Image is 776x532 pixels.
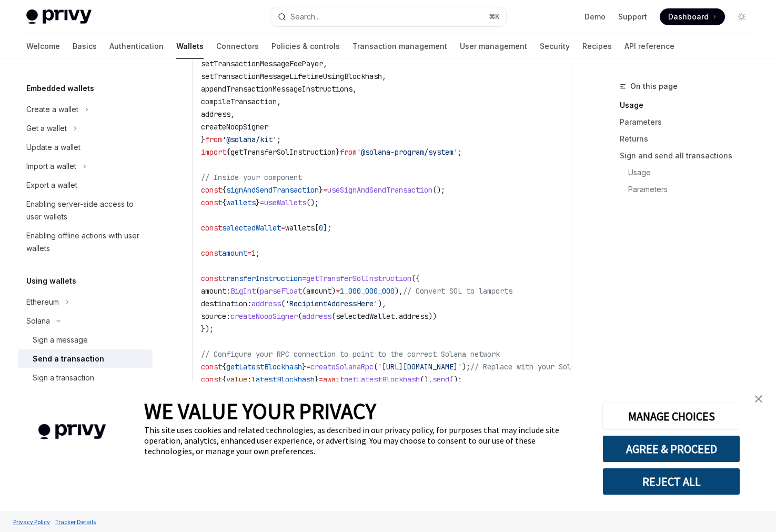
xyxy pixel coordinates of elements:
[378,299,386,308] span: ),
[340,147,357,157] span: from
[323,59,327,68] span: ,
[16,409,128,455] img: company logo
[201,147,226,157] span: import
[306,286,331,296] span: amount
[18,176,153,195] a: Export a wallet
[323,375,344,384] span: await
[222,185,226,195] span: {
[201,59,323,68] span: setTransactionMessageFeePayer
[260,198,264,207] span: =
[18,119,153,138] button: Toggle Get a wallet section
[462,362,470,372] span: );
[18,226,153,258] a: Enabling offline actions with user wallets
[270,7,506,26] button: Open search
[26,82,94,95] h5: Embedded wallets
[18,100,153,119] button: Toggle Create a wallet section
[18,330,153,349] a: Sign a message
[26,296,59,308] div: Ethereum
[290,11,320,23] div: Search...
[73,34,97,59] a: Basics
[222,248,247,258] span: amount
[620,164,759,181] a: Usage
[33,353,104,365] div: Send a transaction
[302,362,306,372] span: }
[395,286,403,296] span: ),
[336,147,340,157] span: }
[18,312,153,330] button: Toggle Solana section
[201,173,302,182] span: // Inside your component
[201,72,382,81] span: setTransactionMessageLifetimeUsingBlockhash
[201,362,222,372] span: const
[26,103,78,116] div: Create a wallet
[331,286,336,296] span: )
[319,185,323,195] span: }
[201,223,222,233] span: const
[201,299,251,308] span: destination:
[264,198,306,207] span: useWallets
[357,147,458,157] span: '@solana-program/system'
[53,513,98,531] a: Tracker Details
[331,312,336,321] span: (
[344,375,420,384] span: getLatestBlockhash
[306,198,319,207] span: ();
[382,72,386,81] span: ,
[226,147,230,157] span: {
[201,248,222,258] span: const
[26,122,67,135] div: Get a wallet
[256,198,260,207] span: }
[226,185,319,195] span: signAndSendTransaction
[460,34,527,59] a: User management
[489,13,500,21] span: ⌘ K
[251,248,256,258] span: 1
[222,135,277,144] span: '@solana/kit'
[323,223,331,233] span: ];
[302,286,306,296] span: (
[230,109,235,119] span: ,
[201,349,500,359] span: // Configure your RPC connection to point to the correct Solana network
[18,293,153,312] button: Toggle Ethereum section
[620,181,759,198] a: Parameters
[247,248,251,258] span: =
[323,185,327,195] span: =
[403,286,512,296] span: // Convert SOL to lamports
[620,114,759,131] a: Parameters
[620,97,759,114] a: Usage
[315,223,319,233] span: [
[26,160,76,173] div: Import a wallet
[660,8,725,25] a: Dashboard
[336,312,395,321] span: selectedWallet
[285,223,315,233] span: wallets
[428,312,437,321] span: ))
[205,135,222,144] span: from
[298,312,302,321] span: (
[201,198,222,207] span: const
[26,275,76,287] h5: Using wallets
[310,362,374,372] span: createSolanaRpc
[201,109,230,119] span: address
[432,375,449,384] span: send
[302,274,306,283] span: =
[582,34,612,59] a: Recipes
[281,223,285,233] span: =
[399,312,428,321] span: address
[247,375,251,384] span: :
[306,362,310,372] span: =
[624,34,674,59] a: API reference
[201,274,222,283] span: const
[33,372,94,384] div: Sign a transaction
[18,349,153,368] a: Send a transaction
[201,286,230,296] span: amount:
[26,179,77,192] div: Export a wallet
[540,34,570,59] a: Security
[176,34,204,59] a: Wallets
[319,223,323,233] span: 0
[602,403,740,430] button: MANAGE CHOICES
[11,513,53,531] a: Privacy Policy
[222,362,226,372] span: {
[620,147,759,164] a: Sign and send all transactions
[306,274,411,283] span: getTransferSolInstruction
[340,286,395,296] span: 1_000_000_000
[201,324,214,334] span: });
[109,34,164,59] a: Authentication
[630,80,678,93] span: On this page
